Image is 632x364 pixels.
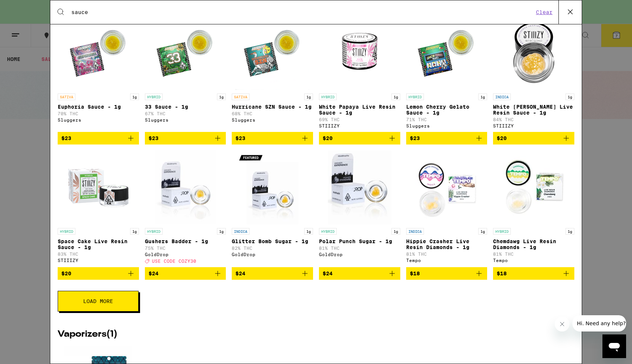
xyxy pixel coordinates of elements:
[145,118,226,122] div: Sluggers
[232,16,313,132] a: Open page for Hurricane SZN Sauce - 1g from Sluggers
[493,228,511,235] p: HYBRID
[145,267,226,280] button: Add to bag
[497,135,507,141] span: $20
[493,117,574,122] p: 84% THC
[58,118,139,122] div: Sluggers
[58,228,75,235] p: HYBRID
[534,9,555,16] button: Clear
[61,16,135,90] img: Sluggers - Euphoria Sauce - 1g
[319,267,400,280] button: Add to bag
[61,135,71,141] span: $23
[319,123,400,128] div: STIIIZY
[232,132,313,144] button: Add to bag
[406,150,487,267] a: Open page for Hippie Crasher Live Resin Diamonds - 1g from Tempo
[232,118,313,122] div: Sluggers
[145,16,226,132] a: Open page for 33 Sauce - 1g from Sluggers
[493,104,574,116] p: White [PERSON_NAME] Live Resin Sauce - 1g
[235,135,245,141] span: $23
[145,246,226,251] p: 75% THC
[145,93,163,100] p: HYBRID
[493,150,574,267] a: Open page for Chemdawg Live Resin Diamonds - 1g from Tempo
[391,228,400,235] p: 1g
[58,252,139,256] p: 83% THC
[406,123,487,128] div: Sluggers
[406,93,424,100] p: HYBRID
[497,16,571,90] img: STIIIZY - White Walker Live Resin Sauce - 1g
[58,267,139,280] button: Add to bag
[58,291,139,312] button: Load More
[572,315,626,331] iframe: Message from company
[323,271,333,276] span: $24
[319,252,400,257] div: GoldDrop
[406,228,424,235] p: INDICA
[235,150,309,224] img: GoldDrop - Glitter Bomb Sugar - 1g
[58,330,574,339] h2: Vaporizers ( 1 )
[232,93,249,100] p: SATIVA
[406,238,487,250] p: Hippie Crasher Live Resin Diamonds - 1g
[145,238,226,244] p: Gushers Badder - 1g
[493,123,574,128] div: STIIIZY
[319,16,400,132] a: Open page for White Papaya Live Resin Sauce - 1g from STIIIZY
[61,271,71,276] span: $20
[497,271,507,276] span: $18
[319,104,400,116] p: White Papaya Live Resin Sauce - 1g
[602,334,626,358] iframe: Button to launch messaging window
[149,135,159,141] span: $23
[232,104,313,110] p: Hurricane SZN Sauce - 1g
[410,135,420,141] span: $23
[478,228,487,235] p: 1g
[232,252,313,257] div: GoldDrop
[235,271,245,276] span: $24
[319,228,337,235] p: HYBRID
[493,238,574,250] p: Chemdawg Live Resin Diamonds - 1g
[406,267,487,280] button: Add to bag
[232,111,313,116] p: 68% THC
[406,252,487,256] p: 81% THC
[217,228,226,235] p: 1g
[406,258,487,263] div: Tempo
[493,267,574,280] button: Add to bag
[58,132,139,144] button: Add to bag
[493,93,511,100] p: INDICA
[61,150,135,224] img: STIIIZY - Space Cake Live Resin Sauce - 1g
[410,271,420,276] span: $18
[217,93,226,100] p: 1g
[406,132,487,144] button: Add to bag
[58,16,139,132] a: Open page for Euphoria Sauce - 1g from Sluggers
[232,238,313,244] p: Glitter Bomb Sugar - 1g
[406,117,487,122] p: 71% THC
[323,16,397,90] img: STIIIZY - White Papaya Live Resin Sauce - 1g
[323,135,333,141] span: $20
[145,252,226,257] div: GoldDrop
[328,150,391,224] img: GoldDrop - Polar Punch Sugar - 1g
[304,93,313,100] p: 1g
[410,16,483,90] img: Sluggers - Lemon Cherry Gelato Sauce - 1g
[565,93,574,100] p: 1g
[319,150,400,267] a: Open page for Polar Punch Sugar - 1g from GoldDrop
[58,93,75,100] p: SATIVA
[148,16,222,90] img: Sluggers - 33 Sauce - 1g
[319,93,337,100] p: HYBRID
[130,93,139,100] p: 1g
[319,246,400,251] p: 81% THC
[406,104,487,116] p: Lemon Cherry Gelato Sauce - 1g
[232,228,249,235] p: INDICA
[493,258,574,263] div: Tempo
[555,317,570,331] iframe: Close message
[145,150,226,267] a: Open page for Gushers Badder - 1g from GoldDrop
[58,111,139,116] p: 70% THC
[319,238,400,244] p: Polar Punch Sugar - 1g
[155,150,216,224] img: GoldDrop - Gushers Badder - 1g
[149,271,159,276] span: $24
[406,16,487,132] a: Open page for Lemon Cherry Gelato Sauce - 1g from Sluggers
[83,299,113,304] span: Load More
[497,150,571,224] img: Tempo - Chemdawg Live Resin Diamonds - 1g
[232,267,313,280] button: Add to bag
[304,228,313,235] p: 1g
[145,132,226,144] button: Add to bag
[493,252,574,256] p: 81% THC
[235,16,309,90] img: Sluggers - Hurricane SZN Sauce - 1g
[145,104,226,110] p: 33 Sauce - 1g
[232,246,313,251] p: 82% THC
